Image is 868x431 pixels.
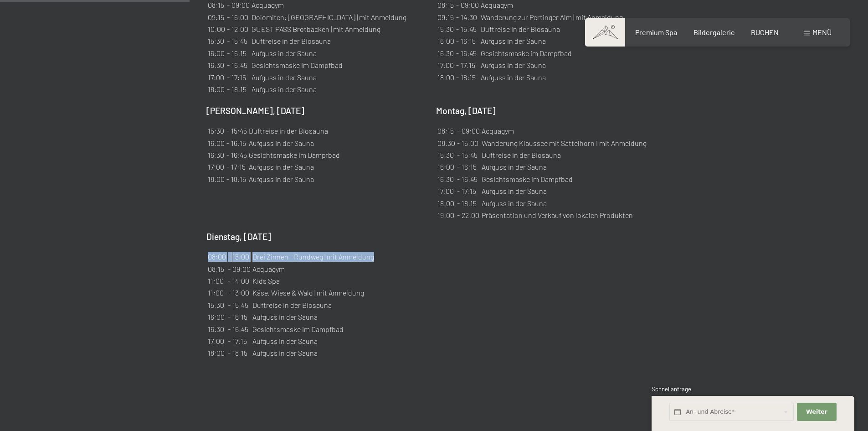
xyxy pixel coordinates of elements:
[207,48,226,59] td: 16:00
[227,264,231,275] td: -
[226,12,230,23] td: -
[460,12,479,23] td: 14:30
[251,84,407,95] td: Aufguss in der Sauna
[207,275,226,286] td: 11:00
[461,186,480,197] td: 17:15
[456,36,459,47] td: -
[461,174,480,185] td: 16:45
[227,287,231,298] td: -
[207,324,226,335] td: 16:30
[248,174,340,185] td: Aufguss in der Sauna
[207,12,226,23] td: 09:15
[457,174,460,185] td: -
[227,324,231,335] td: -
[252,275,375,286] td: Kids Spa
[226,138,230,149] td: -
[207,125,225,136] td: 15:30
[480,48,623,59] td: Gesichtsmaske im Dampfbad
[226,125,230,136] td: -
[232,312,251,322] td: 16:15
[231,174,247,185] td: 18:15
[251,60,407,71] td: Gesichtsmaske im Dampfbad
[207,72,226,83] td: 17:00
[232,324,251,335] td: 16:45
[457,138,460,149] td: -
[460,72,479,83] td: 18:15
[231,161,247,172] td: 17:15
[481,174,647,185] td: Gesichtsmaske im Dampfbad
[252,336,375,347] td: Aufguss in der Sauna
[248,138,340,149] td: Aufguss in der Sauna
[231,150,247,161] td: 16:45
[207,84,226,95] td: 18:00
[207,161,225,172] td: 17:00
[227,336,231,347] td: -
[231,60,250,71] td: 16:45
[226,84,230,95] td: -
[252,251,375,262] td: Drei Zinnen - Rundweg | mit Anmeldung
[232,251,251,262] td: 15:00
[461,161,480,172] td: 16:15
[252,300,375,311] td: Duftreise in der Biosauna
[227,251,231,262] td: -
[437,161,456,172] td: 16:00
[227,300,231,311] td: -
[231,125,247,136] td: 15:45
[248,161,340,172] td: Aufguss in der Sauna
[226,36,230,47] td: -
[248,150,340,161] td: Gesichtsmaske im Dampfbad
[437,60,455,71] td: 17:00
[231,138,247,149] td: 16:15
[232,287,251,298] td: 13:00
[437,198,456,209] td: 18:00
[460,60,479,71] td: 17:15
[457,150,460,161] td: -
[227,275,231,286] td: -
[635,28,677,36] span: Premium Spa
[231,84,250,95] td: 18:15
[232,336,251,347] td: 17:15
[460,24,479,35] td: 15:45
[437,174,456,185] td: 16:30
[797,403,836,421] button: Weiter
[481,138,647,149] td: Wanderung Klaussee mit Sattelhorn I mit Anmeldung
[231,48,250,59] td: 16:15
[226,72,230,83] td: -
[751,28,779,36] span: BUCHEN
[226,174,230,185] td: -
[207,138,225,149] td: 16:00
[232,264,251,275] td: 09:00
[481,198,647,209] td: Aufguss in der Sauna
[437,125,456,136] td: 08:15
[481,161,647,172] td: Aufguss in der Sauna
[437,186,456,197] td: 17:00
[207,348,226,358] td: 18:00
[232,275,251,286] td: 14:00
[456,12,459,23] td: -
[437,150,456,161] td: 15:30
[480,24,623,35] td: Duftreise in der Biosauna
[251,36,407,47] td: Duftreise in der Biosauna
[226,161,230,172] td: -
[481,186,647,197] td: Aufguss in der Sauna
[207,36,226,47] td: 15:30
[251,12,407,23] td: Dolomiten: [GEOGRAPHIC_DATA] | mit Anmeldung
[806,408,827,416] span: Weiter
[437,138,456,149] td: 08:30
[207,264,226,275] td: 08:15
[227,348,231,358] td: -
[456,60,459,71] td: -
[481,125,647,136] td: Acquagym
[252,287,375,298] td: Käse, Wiese & Wald | mit Anmeldung
[480,36,623,47] td: Aufguss in der Sauna
[252,324,375,335] td: Gesichtsmaske im Dampfbad
[437,12,455,23] td: 09:15
[456,72,459,83] td: -
[248,125,340,136] td: Duftreise in der Biosauna
[693,28,735,36] a: Bildergalerie
[207,150,225,161] td: 16:30
[226,60,230,71] td: -
[461,125,480,136] td: 09:00
[231,12,250,23] td: 16:00
[436,105,496,116] b: Montag, [DATE]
